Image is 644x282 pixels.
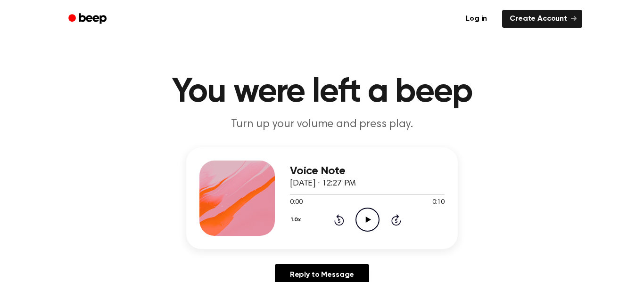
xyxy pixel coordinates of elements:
a: Beep [62,10,115,28]
span: [DATE] · 12:27 PM [290,179,356,188]
button: 1.0x [290,212,304,228]
span: 0:10 [432,198,445,208]
h1: You were left a beep [81,75,563,109]
span: 0:00 [290,198,302,208]
h3: Voice Note [290,165,445,177]
a: Create Account [502,10,582,28]
a: Log in [456,8,496,30]
p: Turn up your volume and press play. [141,117,503,132]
